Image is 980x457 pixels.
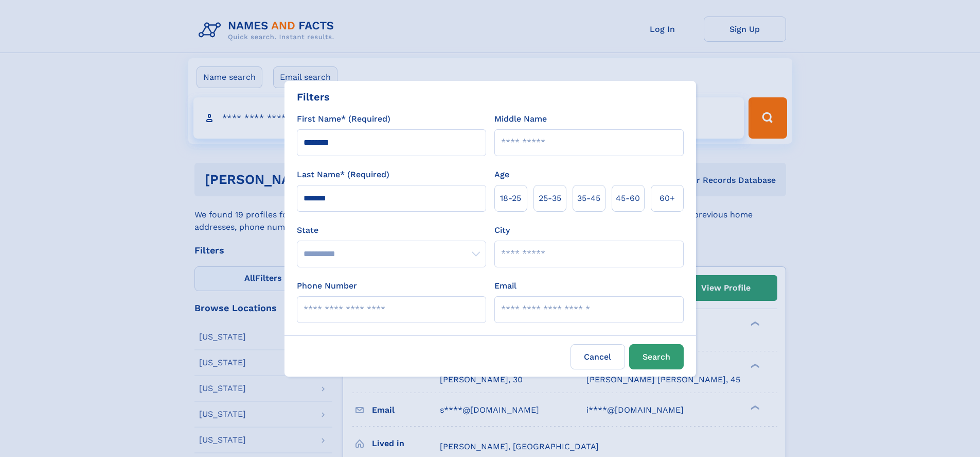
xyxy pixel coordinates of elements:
[577,192,600,205] span: 35‑45
[297,113,390,125] label: First Name* (Required)
[494,224,510,236] label: City
[297,168,389,181] label: Last Name* (Required)
[297,89,330,105] div: Filters
[539,192,561,205] span: 25‑35
[494,280,516,292] label: Email
[660,192,675,205] span: 60+
[629,344,684,369] button: Search
[297,224,486,236] label: State
[616,192,640,205] span: 45‑60
[494,113,547,125] label: Middle Name
[571,344,625,369] label: Cancel
[500,192,521,205] span: 18‑25
[297,280,357,292] label: Phone Number
[494,168,509,181] label: Age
